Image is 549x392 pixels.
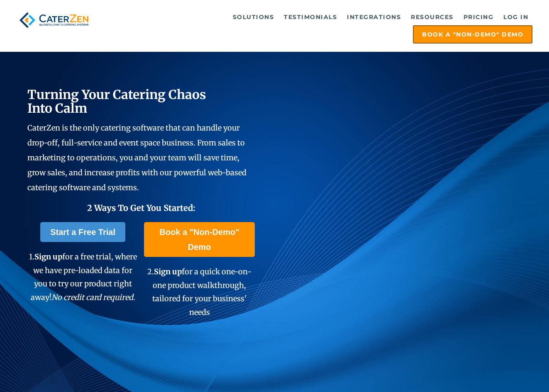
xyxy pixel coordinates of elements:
a: Pricing [459,9,498,25]
span: 2. for a quick one-on-one product walkthrough, tailored for your business' needs [147,267,251,317]
span: Turning Your Catering Chaos Into Calm [27,87,206,116]
div: Navigation Menu [105,9,532,44]
a: Start a Free Trial [40,222,125,242]
img: caterzen [17,9,92,31]
span: 1. for a free trial, where we have pre-loaded data for you to try our product right away! [29,252,137,302]
a: Book a "Non-Demo" Demo [144,222,255,257]
span: 2 Ways To Get You Started: [87,203,195,213]
em: No credit card required. [51,293,135,302]
span: Sign up [154,267,182,276]
a: Integrations [343,9,405,25]
a: Book a "Non-Demo" Demo [413,25,532,44]
span: CaterZen is the only catering software that can handle your drop-off, full-service and event spac... [27,123,246,192]
a: Log in [499,9,532,25]
a: Testimonials [280,9,341,25]
span: Sign up [34,252,62,261]
a: Resources [407,9,458,25]
a: Solutions [229,9,278,25]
